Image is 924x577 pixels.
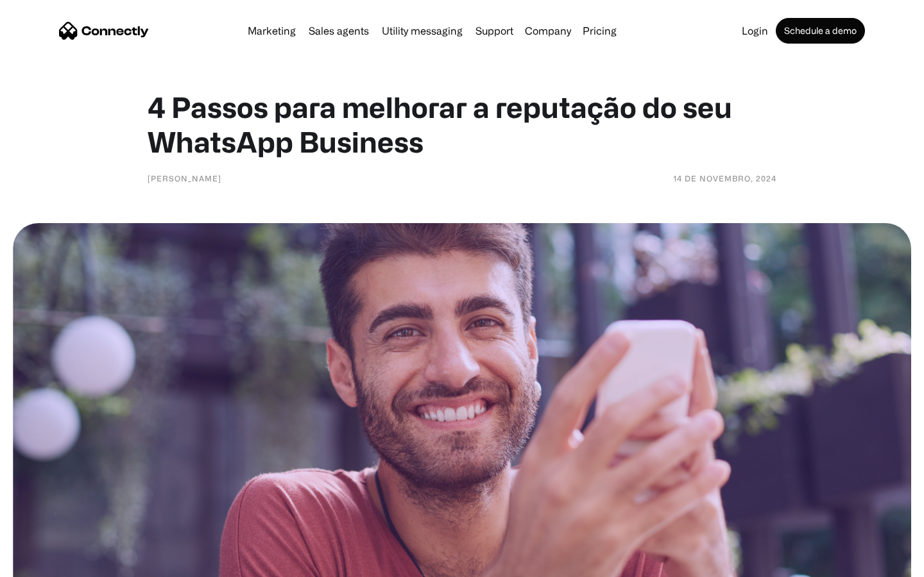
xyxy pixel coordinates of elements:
[59,21,149,40] a: home
[776,18,865,44] a: Schedule a demo
[26,555,77,573] ul: Language list
[737,26,773,36] a: Login
[577,26,622,36] a: Pricing
[377,26,468,36] a: Utility messaging
[148,90,776,159] h1: 4 Passos para melhorar a reputação do seu WhatsApp Business
[470,26,518,36] a: Support
[304,26,374,36] a: Sales agents
[525,22,571,40] div: Company
[673,172,776,185] div: 14 de novembro, 2024
[521,22,575,40] div: Company
[243,26,301,36] a: Marketing
[13,555,77,573] aside: Language selected: English
[148,172,221,185] div: [PERSON_NAME]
